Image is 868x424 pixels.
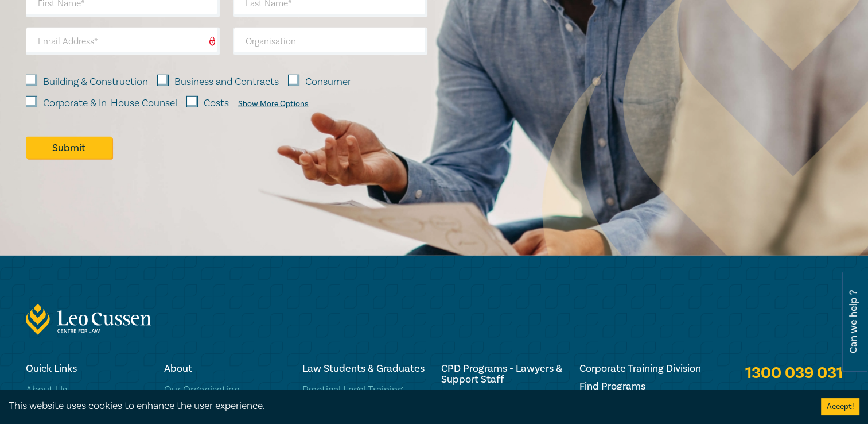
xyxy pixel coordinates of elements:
a: Find Programs [579,381,704,392]
h6: Law Students & Graduates [302,363,427,374]
label: Business and Contracts [174,75,279,90]
div: This website uses cookies to enhance the user experience. [9,399,804,414]
button: Submit [26,137,112,159]
a: 1300 039 031 [745,363,842,384]
span: Can we help ? [848,278,859,365]
h6: Quick Links [26,363,150,374]
h6: CPD Programs - Lawyers & Support Staff [441,363,565,385]
label: Consumer [305,75,351,90]
a: Practical Legal Training [302,384,427,396]
label: Building & Construction [43,75,148,90]
input: Organisation [233,28,427,55]
input: Email Address* [26,28,220,55]
div: Show More Options [238,99,309,109]
button: Accept cookies [821,398,859,415]
label: Corporate & In-House Counsel [43,96,177,111]
h6: About [164,363,289,374]
label: Costs [204,96,229,111]
a: About Us [26,384,150,396]
a: Our Organisation [164,384,289,396]
a: Corporate Training Division [579,363,704,374]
